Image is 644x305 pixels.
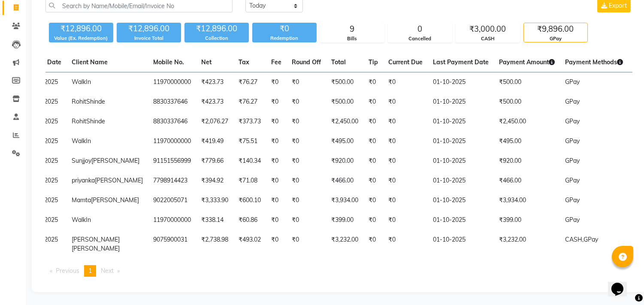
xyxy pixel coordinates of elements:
td: ₹0 [383,132,428,151]
td: 8830337646 [148,112,196,132]
td: ₹394.92 [196,171,233,191]
td: ₹60.86 [233,210,266,230]
td: ₹600.10 [233,191,266,210]
td: ₹0 [287,171,326,191]
td: 01-10-2025 [428,191,494,210]
span: GPay [565,196,580,204]
span: Client Name [72,58,108,66]
td: 01-10-2025 [428,132,494,151]
td: 7798914423 [148,171,196,191]
span: Total [331,58,346,66]
span: Tax [239,58,249,66]
span: Payment Amount [499,58,555,66]
td: ₹0 [383,171,428,191]
td: ₹338.14 [196,210,233,230]
nav: Pagination [45,265,632,277]
td: ₹0 [363,72,383,93]
span: [PERSON_NAME] [91,157,139,164]
span: Mobile No. [153,58,184,66]
td: 01-10-2025 [428,112,494,132]
span: Mamta [72,196,91,204]
span: Rohit [72,98,86,105]
span: Current Due [388,58,423,66]
td: 01-10-2025 [428,151,494,171]
span: GPay [584,236,598,243]
span: GPay [565,78,580,86]
td: ₹0 [383,210,428,230]
td: 11970000000 [148,72,196,93]
span: Shinde [86,117,105,125]
div: GPay [524,35,587,42]
td: ₹0 [383,191,428,210]
div: Cancelled [388,35,452,42]
span: Payment Methods [565,58,623,66]
td: 01-10-2025 [428,72,494,93]
td: 01-10-2025 [428,210,494,230]
span: Next [101,267,114,275]
td: ₹0 [266,112,287,132]
td: ₹0 [363,132,383,151]
span: Rohit [72,117,86,125]
td: ₹0 [266,72,287,93]
div: Redemption [252,35,317,42]
td: ₹0 [363,191,383,210]
td: ₹0 [287,230,326,258]
span: In [86,216,91,224]
td: ₹920.00 [494,151,560,171]
td: ₹76.27 [233,72,266,93]
span: Tip [369,58,378,66]
td: ₹0 [266,171,287,191]
span: In [86,137,91,145]
span: GPay [565,216,580,224]
td: ₹493.02 [233,230,266,258]
td: ₹3,333.90 [196,191,233,210]
td: ₹0 [383,72,428,93]
td: ₹0 [287,191,326,210]
td: ₹0 [363,151,383,171]
td: ₹0 [287,132,326,151]
td: ₹0 [266,230,287,258]
span: Shinde [86,98,105,105]
span: GPay [565,98,580,105]
span: Walk [72,137,86,145]
span: Net [201,58,212,66]
span: GPay [565,176,580,184]
td: 91151556999 [148,151,196,171]
div: ₹12,896.00 [49,23,113,35]
td: ₹0 [266,132,287,151]
span: [PERSON_NAME] [72,245,120,252]
td: ₹3,934.00 [494,191,560,210]
div: Invoice Total [117,35,181,42]
div: CASH [456,35,520,42]
td: ₹466.00 [326,171,363,191]
td: ₹399.00 [494,210,560,230]
td: 01-10-2025 [428,230,494,258]
td: ₹2,076.27 [196,112,233,132]
span: In [86,78,91,86]
td: ₹0 [383,112,428,132]
td: ₹75.51 [233,132,266,151]
td: ₹0 [266,191,287,210]
span: priyanka [72,176,95,184]
div: 0 [388,23,452,35]
span: [PERSON_NAME] [95,176,143,184]
td: ₹0 [363,112,383,132]
span: Fee [271,58,281,66]
span: Export [609,2,627,9]
td: ₹920.00 [326,151,363,171]
td: ₹495.00 [326,132,363,151]
td: ₹71.08 [233,171,266,191]
td: ₹2,450.00 [494,112,560,132]
div: ₹9,896.00 [524,23,587,35]
td: 9075900031 [148,230,196,258]
td: ₹779.66 [196,151,233,171]
td: ₹466.00 [494,171,560,191]
div: 9 [320,23,384,35]
td: ₹0 [363,210,383,230]
td: ₹0 [287,92,326,112]
div: Bills [320,35,384,42]
span: GPay [565,157,580,164]
td: ₹140.34 [233,151,266,171]
td: 8830337646 [148,92,196,112]
td: ₹399.00 [326,210,363,230]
